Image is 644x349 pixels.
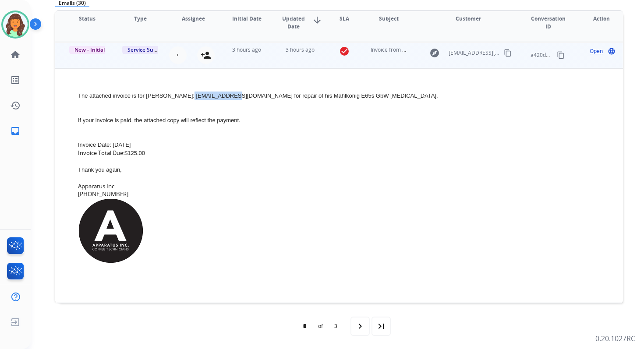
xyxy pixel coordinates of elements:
mat-icon: explore [429,48,440,58]
button: + [169,46,187,64]
span: Apparatus Inc. [78,182,116,190]
th: Action [570,11,623,42]
div: 3 [327,320,344,333]
mat-icon: navigate_next [355,321,365,331]
mat-icon: content_copy [557,51,565,59]
span: Subject [379,15,399,23]
span: 3 hours ago [286,46,315,53]
span: 3 hours ago [232,46,261,53]
span: Type [134,15,147,23]
mat-icon: content_copy [504,49,512,57]
span: Conversation ID [531,15,566,31]
span: Customer [456,15,481,23]
span: $125.00 [124,150,145,156]
mat-icon: person_add [201,50,211,60]
mat-icon: check_circle [339,46,350,56]
span: [EMAIL_ADDRESS][DOMAIN_NAME] [449,49,499,57]
span: Invoice from Apparatus Inc.- #405961, [DATE] [371,46,482,53]
span: Updated Date [282,15,305,31]
span: Thank you again, [78,166,122,173]
span: SLA [340,15,349,23]
img: 1582825618Apparatus2020logosm.png [78,198,144,264]
span: The attached invoice is for [PERSON_NAME]: [EMAIL_ADDRESS][DOMAIN_NAME] for repair of his Mahlkon... [78,92,438,99]
p: 0.20.1027RC [595,333,635,344]
img: avatar [3,12,28,37]
mat-icon: home [10,49,21,60]
span: a420d863-1aae-4898-b2f9-01d98aadbf35 [531,51,633,59]
mat-icon: history [10,100,21,111]
div: of [318,323,323,329]
mat-icon: inbox [10,126,21,136]
mat-icon: language [608,47,616,55]
span: Invoice Total Due: [78,149,124,157]
mat-icon: last_page [376,321,386,331]
span: Status [79,15,96,23]
div: [PHONE_NUMBER] [78,190,494,198]
span: If your invoice is paid, the attached copy will reflect the payment. [78,117,241,123]
span: Open [590,47,603,55]
mat-icon: arrow_downward [312,15,322,25]
mat-icon: list_alt [10,75,21,85]
span: Initial Date [232,15,262,23]
span: + [176,51,179,59]
span: Invoice Date: [DATE] [78,141,131,148]
span: Service Support [122,45,172,54]
span: Assignee [182,15,205,23]
span: New - Initial [69,45,110,54]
